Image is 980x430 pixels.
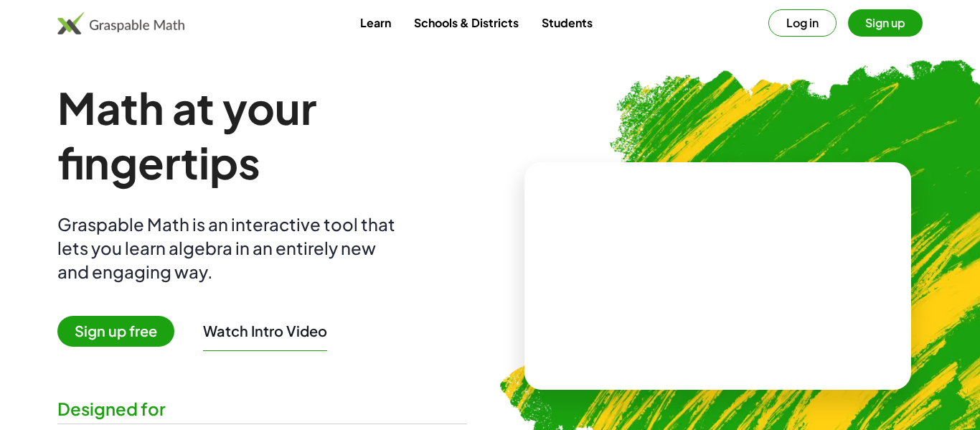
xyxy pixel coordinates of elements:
a: Students [530,9,604,36]
div: Graspable Math is an interactive tool that lets you learn algebra in an entirely new and engaging... [57,212,402,284]
span: Sign up free [57,316,174,347]
h1: Math at your fingertips [57,80,467,190]
button: Log in [768,9,837,37]
a: Learn [349,9,402,36]
button: Sign up [848,9,923,37]
button: Watch Intro Video [203,322,327,340]
a: Schools & Districts [402,9,530,36]
div: Designed for [57,397,467,421]
video: What is this? This is dynamic math notation. Dynamic math notation plays a central role in how Gr... [611,223,826,330]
